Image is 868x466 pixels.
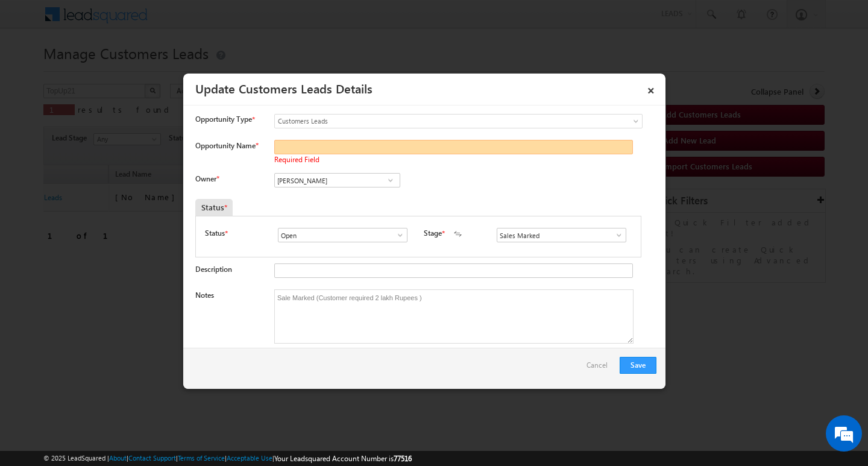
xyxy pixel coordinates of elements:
[109,454,127,462] a: About
[389,229,404,241] a: Show All Items
[164,371,219,388] em: Start Chat
[43,453,412,464] span: © 2025 LeadSquared | | | | |
[198,6,227,35] div: Minimize live chat window
[195,141,258,150] label: Opportunity Name
[195,199,233,216] div: Status
[274,173,400,187] input: Type to Search
[195,174,219,183] label: Owner
[278,228,407,242] input: Type to Search
[274,454,412,463] span: Your Leadsquared Account Number is
[275,116,593,127] span: Customers Leads
[394,454,412,463] span: 77516
[587,357,614,380] a: Cancel
[195,80,373,96] a: Update Customers Leads Details
[424,228,442,239] label: Stage
[227,454,272,462] a: Acceptable Use
[63,63,203,79] div: Chat with us now
[195,114,252,125] span: Opportunity Type
[195,265,232,274] label: Description
[205,228,225,239] label: Status
[497,228,626,242] input: Type to Search
[620,357,656,374] button: Save
[178,454,225,462] a: Terms of Service
[274,114,643,128] a: Customers Leads
[641,78,661,99] a: ×
[16,112,220,361] textarea: Type your message and hit 'Enter'
[274,155,319,164] span: Required Field
[383,174,398,186] a: Show All Items
[128,454,176,462] a: Contact Support
[608,229,623,241] a: Show All Items
[20,63,51,79] img: d_60004797649_company_0_60004797649
[195,291,214,300] label: Notes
